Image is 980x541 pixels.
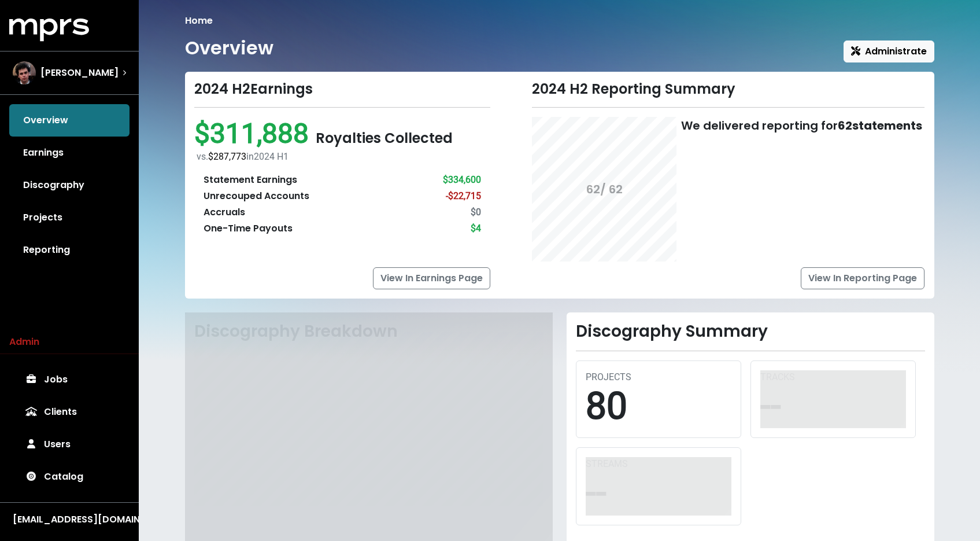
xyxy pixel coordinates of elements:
a: Projects [9,201,130,234]
div: -$22,715 [446,189,481,203]
div: Statement Earnings [204,173,297,187]
div: vs. in 2024 H1 [197,150,491,164]
button: [EMAIL_ADDRESS][DOMAIN_NAME] [9,512,130,527]
div: $334,600 [443,173,481,187]
div: $4 [471,222,481,235]
div: [EMAIL_ADDRESS][DOMAIN_NAME] [13,513,126,527]
div: We delivered reporting for [681,117,922,134]
div: $0 [471,205,481,219]
a: Users [9,428,130,461]
img: The selected account / producer [13,61,36,84]
span: Royalties Collected [316,128,453,148]
div: 2024 H2 Earnings [194,81,491,98]
a: Catalog [9,461,130,493]
div: 2024 H2 Reporting Summary [532,81,924,98]
button: Administrate [844,41,934,62]
a: Reporting [9,234,130,266]
a: Clients [9,396,130,428]
a: View In Earnings Page [373,267,490,289]
div: 80 [586,384,731,429]
a: Discography [9,169,130,201]
div: One-Time Payouts [204,222,293,235]
nav: breadcrumb [185,14,934,28]
a: Earnings [9,137,130,169]
a: View In Reporting Page [801,267,924,289]
span: $311,888 [194,117,316,150]
div: Unrecouped Accounts [204,189,309,203]
a: Jobs [9,363,130,396]
li: Home [185,14,213,28]
h2: Discography Summary [576,322,925,341]
span: $287,773 [208,151,246,162]
h1: Overview [185,37,273,59]
span: [PERSON_NAME] [40,66,119,80]
a: mprs logo [9,23,89,36]
div: Accruals [204,205,245,219]
span: Administrate [851,45,927,58]
b: 62 statements [838,117,922,134]
div: PROJECTS [586,370,731,384]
